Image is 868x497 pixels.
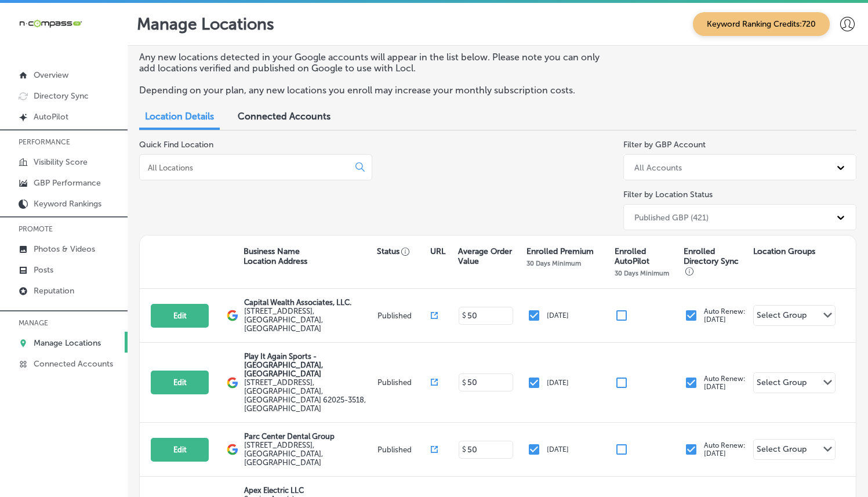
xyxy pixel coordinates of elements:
[377,378,431,387] p: Published
[377,246,430,256] p: Status
[139,52,605,74] p: Any new locations detected in your Google accounts will appear in the list below. Please note you...
[151,438,209,462] button: Edit
[244,246,307,266] p: Business Name Location Address
[244,307,375,333] label: [STREET_ADDRESS] , [GEOGRAPHIC_DATA], [GEOGRAPHIC_DATA]
[244,432,375,441] p: Parc Center Dental Group
[462,379,466,387] p: $
[227,310,238,321] img: logo
[227,444,238,455] img: logo
[147,162,346,173] input: All Locations
[757,310,807,324] div: Select Group
[34,178,101,188] p: GBP Performance
[34,265,53,275] p: Posts
[623,140,706,150] label: Filter by GBP Account
[34,359,113,369] p: Connected Accounts
[137,14,274,34] p: Manage Locations
[462,445,466,454] p: $
[139,140,213,150] label: Quick Find Location
[34,91,89,101] p: Directory Sync
[547,311,569,320] p: [DATE]
[34,70,68,80] p: Overview
[634,212,709,222] div: Published GBP (421)
[547,379,569,387] p: [DATE]
[244,486,375,495] p: Apex Electric LLC
[244,298,375,307] p: Capital Wealth Associates, LLC.
[34,338,101,348] p: Manage Locations
[634,162,682,172] div: All Accounts
[34,199,101,209] p: Keyword Rankings
[34,286,74,296] p: Reputation
[615,269,669,277] p: 30 Days Minimum
[238,111,331,122] span: Connected Accounts
[693,12,830,36] span: Keyword Ranking Credits: 720
[615,246,678,266] p: Enrolled AutoPilot
[753,246,815,256] p: Location Groups
[151,371,209,394] button: Edit
[34,157,88,167] p: Visibility Score
[151,304,209,328] button: Edit
[430,246,445,256] p: URL
[458,246,521,266] p: Average Order Value
[684,246,747,276] p: Enrolled Directory Sync
[377,311,431,320] p: Published
[145,111,214,122] span: Location Details
[526,259,581,267] p: 30 Days Minimum
[244,378,375,413] label: [STREET_ADDRESS] , [GEOGRAPHIC_DATA], [GEOGRAPHIC_DATA] 62025-3518, [GEOGRAPHIC_DATA]
[526,246,594,256] p: Enrolled Premium
[34,244,95,254] p: Photos & Videos
[623,190,713,199] label: Filter by Location Status
[34,112,68,122] p: AutoPilot
[227,377,238,389] img: logo
[704,307,746,324] p: Auto Renew: [DATE]
[19,18,82,29] img: 660ab0bf-5cc7-4cb8-ba1c-48b5ae0f18e60NCTV_CLogo_TV_Black_-500x88.png
[139,85,605,96] p: Depending on your plan, any new locations you enroll may increase your monthly subscription costs.
[244,352,375,378] p: Play It Again Sports - [GEOGRAPHIC_DATA], [GEOGRAPHIC_DATA]
[547,445,569,454] p: [DATE]
[757,378,807,391] div: Select Group
[704,375,746,391] p: Auto Renew: [DATE]
[704,441,746,458] p: Auto Renew: [DATE]
[244,441,375,467] label: [STREET_ADDRESS] , [GEOGRAPHIC_DATA], [GEOGRAPHIC_DATA]
[462,311,466,320] p: $
[757,444,807,458] div: Select Group
[377,445,431,454] p: Published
